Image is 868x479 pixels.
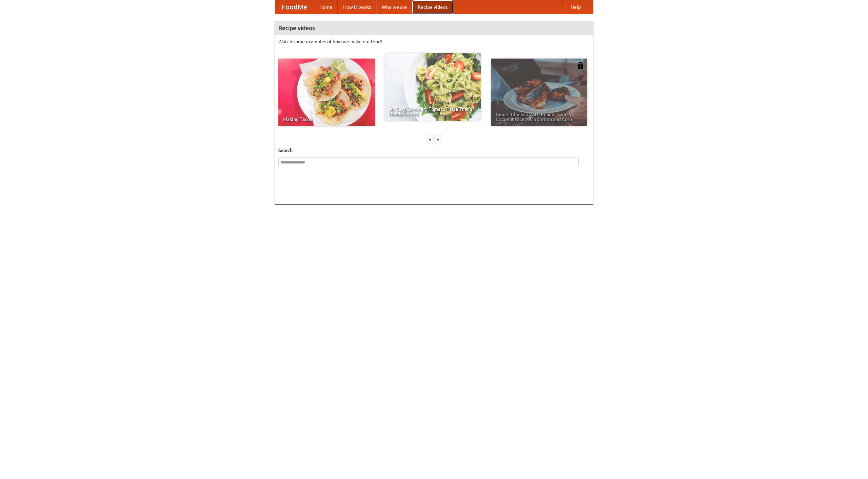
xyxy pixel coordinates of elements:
div: » [435,135,441,144]
img: 483408.png [577,62,584,69]
h5: Search [278,147,590,154]
a: An Easy, Summery Tomato Pasta That's Ready for Fall [384,53,481,121]
a: Who we are [376,0,412,14]
a: Help [565,0,586,14]
h4: Recipe videos [275,21,593,35]
a: Making Tacos [278,59,375,126]
a: How it works [338,0,376,14]
div: « [427,135,433,144]
span: Making Tacos [283,117,370,122]
a: Home [314,0,338,14]
a: FoodMe [275,0,314,14]
p: Watch some examples of how we make our food! [278,38,590,45]
span: An Easy, Summery Tomato Pasta That's Ready for Fall [389,107,476,116]
a: Recipe videos [412,0,453,14]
